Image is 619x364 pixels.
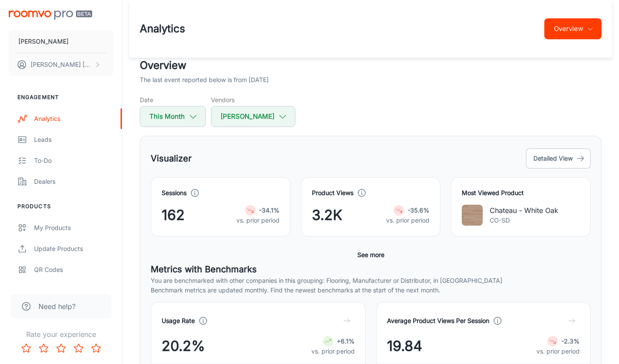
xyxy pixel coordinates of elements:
[34,223,113,233] div: My Products
[34,177,113,186] div: Dealers
[31,60,92,69] p: [PERSON_NAME] [PERSON_NAME]
[38,301,76,312] span: Need help?
[151,285,591,295] p: Benchmark metrics are updated monthly. Find the newest benchmarks at the start of the next month.
[337,337,355,345] strong: +6.1%
[162,336,205,357] span: 20.2%
[151,276,591,285] p: You are benchmarked with other companies in this grouping: Flooring, Manufacturer or Distributor,...
[35,340,52,357] button: Rate 2 star
[151,263,591,276] h5: Metrics with Benchmarks
[140,75,269,85] p: The last event reported below is from [DATE]
[526,148,591,168] button: Detailed View
[151,152,192,165] h5: Visualizer
[9,10,92,20] img: Roomvo PRO Beta
[34,244,113,254] div: Update Products
[490,205,558,216] p: Chateau - White Oak
[490,216,558,225] p: CO-SD
[544,18,602,39] button: Overview
[140,21,185,37] h1: Analytics
[312,205,342,226] span: 3.2K
[140,58,602,73] h2: Overview
[162,205,185,226] span: 162
[408,206,429,214] strong: -35.6%
[311,347,355,356] p: vs. prior period
[462,188,580,198] h4: Most Viewed Product
[259,206,280,214] strong: -34.1%
[561,337,580,345] strong: -2.3%
[211,106,295,127] button: [PERSON_NAME]
[140,106,206,127] button: This Month
[34,114,113,124] div: Analytics
[34,135,113,144] div: Leads
[162,188,187,198] h4: Sessions
[34,156,113,165] div: To-do
[17,340,35,357] button: Rate 1 star
[387,316,489,326] h4: Average Product Views Per Session
[9,53,113,76] button: [PERSON_NAME] [PERSON_NAME]
[536,347,580,356] p: vs. prior period
[162,316,195,326] h4: Usage Rate
[312,188,353,198] h4: Product Views
[70,340,87,357] button: Rate 4 star
[87,340,105,357] button: Rate 5 star
[7,329,115,340] p: Rate your experience
[52,340,70,357] button: Rate 3 star
[462,205,483,226] img: Chateau - White Oak
[18,37,69,46] p: [PERSON_NAME]
[140,95,206,104] h5: Date
[386,216,429,225] p: vs. prior period
[236,216,280,225] p: vs. prior period
[9,30,113,53] button: [PERSON_NAME]
[387,336,422,357] span: 19.84
[211,95,295,104] h5: Vendors
[354,247,388,263] button: See more
[34,265,113,275] div: QR Codes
